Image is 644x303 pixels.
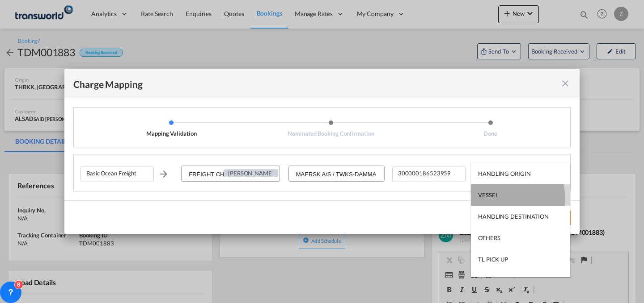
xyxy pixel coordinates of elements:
[478,170,531,178] div: HANDLING ORIGIN
[478,277,527,285] div: CUSTOMS ORIGIN
[478,191,498,199] div: VESSEL
[478,234,500,242] div: OTHERS
[478,255,508,263] div: TL PICK UP
[9,9,180,18] body: Editor, editor20
[478,212,549,220] div: HANDLING DESTINATION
